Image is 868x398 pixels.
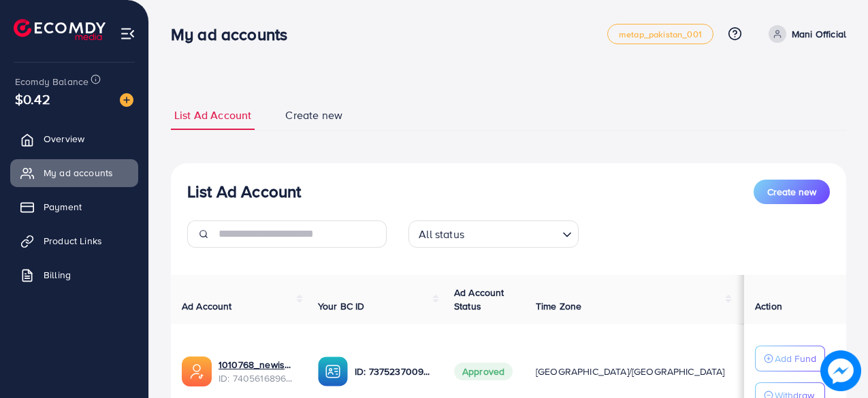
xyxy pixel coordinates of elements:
[454,363,513,380] span: Approved
[182,299,232,313] span: Ad Account
[536,365,725,378] span: [GEOGRAPHIC_DATA]/[GEOGRAPHIC_DATA]
[619,30,702,39] span: metap_pakistan_001
[416,225,467,244] span: All status
[285,107,342,123] span: Create new
[10,193,138,220] a: Payment
[120,93,133,107] img: image
[454,286,504,313] span: Ad Account Status
[763,25,846,43] a: Mani Official
[44,132,84,146] span: Overview
[754,180,830,204] button: Create new
[44,166,113,180] span: My ad accounts
[219,358,296,386] div: <span class='underline'>1010768_newishrat011_1724254562912</span></br>7405616896047104017
[792,26,846,42] p: Mani Official
[355,363,432,380] p: ID: 7375237009410899984
[820,350,861,391] img: image
[174,107,251,123] span: List Ad Account
[182,356,212,386] img: ic-ads-acc.e4c84228.svg
[15,75,89,88] span: Ecomdy Balance
[187,182,301,201] h3: List Ad Account
[607,24,713,44] a: metap_pakistan_001
[10,159,138,186] a: My ad accounts
[219,371,296,385] span: ID: 7405616896047104017
[10,261,138,288] a: Billing
[775,350,816,367] p: Add Fund
[755,299,782,313] span: Action
[219,358,296,371] a: 1010768_newishrat011_1724254562912
[755,346,825,371] button: Add Fund
[120,26,135,42] img: menu
[15,89,50,109] span: $0.42
[468,222,557,244] input: Search for option
[408,220,579,248] div: Search for option
[767,185,816,199] span: Create new
[171,24,298,44] h3: My ad accounts
[318,299,365,313] span: Your BC ID
[10,125,138,152] a: Overview
[318,356,348,386] img: ic-ba-acc.ded83a64.svg
[10,227,138,254] a: Product Links
[536,299,581,313] span: Time Zone
[44,234,102,248] span: Product Links
[44,268,71,282] span: Billing
[44,200,82,214] span: Payment
[14,19,106,40] img: logo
